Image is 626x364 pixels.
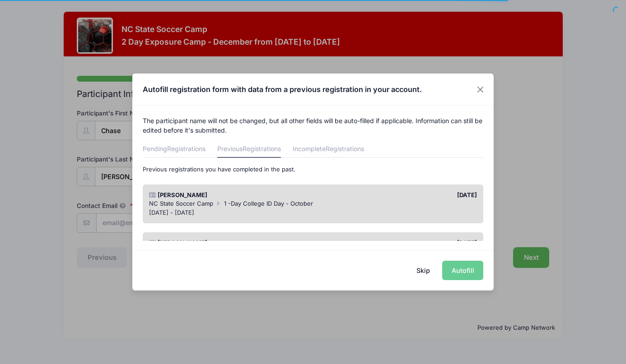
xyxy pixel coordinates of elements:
[145,239,313,248] div: [PERSON_NAME]
[149,200,213,207] span: NC State Soccer Camp
[143,142,206,158] a: Pending
[293,142,364,158] a: Incomplete
[326,145,364,152] span: Registrations
[143,84,422,95] h4: Autofill registration form with data from a previous registration in your account.
[167,145,206,152] span: Registrations
[407,261,439,280] button: Skip
[472,81,489,97] button: Close
[313,191,481,200] div: [DATE]
[313,239,481,248] div: [DATE]
[143,116,484,135] p: The participant name will not be changed, but all other fields will be auto-filled if applicable....
[145,191,313,200] div: [PERSON_NAME]
[224,200,313,207] span: 1 -Day College ID Day - October
[143,165,484,174] p: Previous registrations you have completed in the past.
[243,145,281,152] span: Registrations
[149,208,477,217] div: [DATE] - [DATE]
[217,142,281,158] a: Previous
